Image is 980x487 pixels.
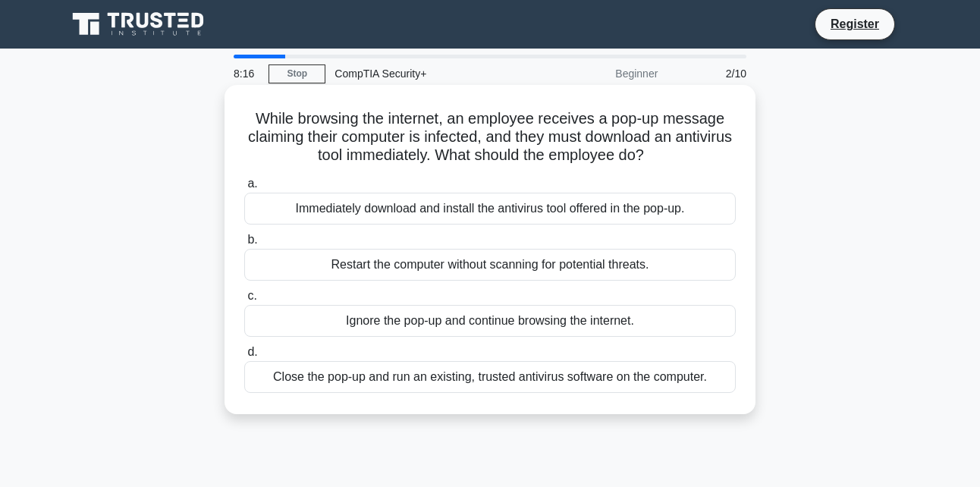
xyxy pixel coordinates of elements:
[667,58,755,89] div: 2/10
[534,58,667,89] div: Beginner
[325,58,534,89] div: CompTIA Security+
[247,177,257,190] span: a.
[269,64,325,83] a: Stop
[244,361,736,393] div: Close the pop-up and run an existing, trusted antivirus software on the computer.
[821,14,888,33] a: Register
[244,249,736,281] div: Restart the computer without scanning for potential threats.
[247,289,256,302] span: c.
[225,58,269,89] div: 8:16
[244,193,736,225] div: Immediately download and install the antivirus tool offered in the pop-up.
[247,345,257,358] span: d.
[244,305,736,337] div: Ignore the pop-up and continue browsing the internet.
[243,109,737,165] h5: While browsing the internet, an employee receives a pop-up message claiming their computer is inf...
[247,233,257,246] span: b.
